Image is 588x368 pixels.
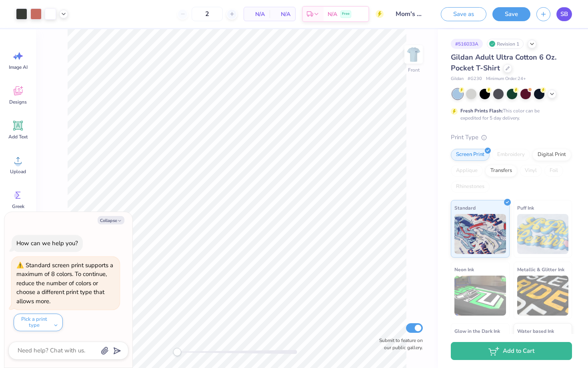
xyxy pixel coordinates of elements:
[556,7,572,21] a: SB
[454,214,506,254] img: Standard
[520,165,542,177] div: Vinyl
[486,76,526,82] span: Minimum Order: 24 +
[517,265,564,274] span: Metallic & Glitter Ink
[10,168,26,175] span: Upload
[532,149,571,161] div: Digital Print
[249,10,265,18] span: N/A
[451,133,572,142] div: Print Type
[451,181,490,193] div: Rhinestones
[454,265,474,274] span: Neon Ink
[544,165,563,177] div: Foil
[451,39,483,49] div: # 516033A
[98,216,124,224] button: Collapse
[492,7,530,21] button: Save
[517,327,554,335] span: Water based Ink
[192,7,223,21] input: – –
[487,39,524,49] div: Revision 1
[16,261,113,305] div: Standard screen print supports a maximum of 8 colors. To continue, reduce the number of colors or...
[451,342,572,360] button: Add to Cart
[517,204,534,212] span: Puff Ink
[451,76,464,82] span: Gildan
[517,214,569,254] img: Puff Ink
[517,276,569,316] img: Metallic & Glitter Ink
[390,6,429,22] input: Untitled Design
[328,10,337,18] span: N/A
[173,348,181,356] div: Accessibility label
[560,10,568,19] span: SB
[342,11,350,17] span: Free
[454,276,506,316] img: Neon Ink
[406,46,422,62] img: Front
[454,204,476,212] span: Standard
[460,108,503,114] strong: Fresh Prints Flash:
[441,7,486,21] button: Save as
[12,203,24,210] span: Greek
[9,99,27,105] span: Designs
[485,165,517,177] div: Transfers
[408,66,420,74] div: Front
[492,149,530,161] div: Embroidery
[451,52,556,73] span: Gildan Adult Ultra Cotton 6 Oz. Pocket T-Shirt
[451,149,490,161] div: Screen Print
[14,314,63,331] button: Pick a print type
[451,165,483,177] div: Applique
[9,64,28,70] span: Image AI
[468,76,482,82] span: # G230
[460,107,559,122] div: This color can be expedited for 5 day delivery.
[274,10,290,18] span: N/A
[454,327,500,335] span: Glow in the Dark Ink
[375,337,423,351] label: Submit to feature on our public gallery.
[8,134,28,140] span: Add Text
[16,239,78,247] div: How can we help you?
